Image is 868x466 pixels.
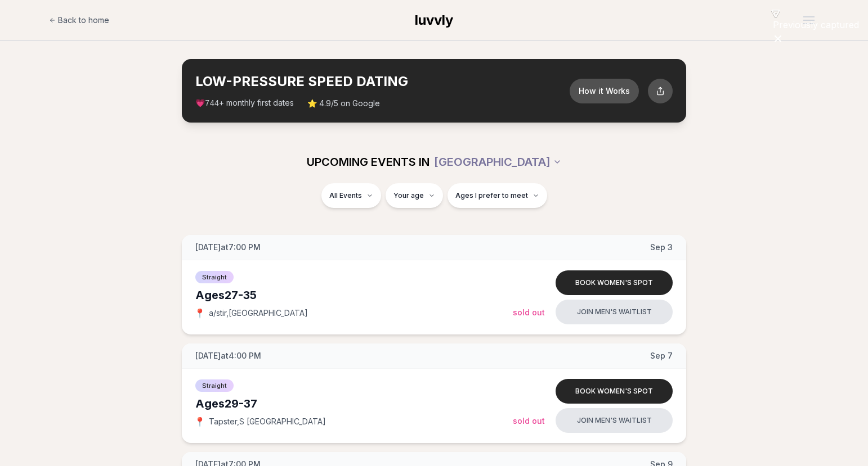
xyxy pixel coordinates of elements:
[329,191,362,200] span: All Events
[195,271,234,283] span: Straight
[49,9,109,31] a: Back to home
[570,79,639,103] button: How it Works
[307,98,380,109] span: ⭐ 4.9/5 on Google
[307,154,429,170] span: UPCOMING EVENTS IN
[195,97,294,109] span: 💗 + monthly first dates
[58,15,109,26] span: Back to home
[799,12,819,29] button: Open menu
[556,408,673,433] button: Join men's waitlist
[195,379,234,392] span: Straight
[434,150,562,174] button: [GEOGRAPHIC_DATA]
[195,73,570,91] h2: LOW-PRESSURE SPEED DATING
[415,11,453,29] a: luvvly
[513,307,545,317] span: Sold Out
[195,242,261,253] span: [DATE] at 7:00 PM
[556,270,673,295] button: Book women's spot
[205,99,219,108] span: 744
[513,416,545,426] span: Sold Out
[556,379,673,404] button: Book women's spot
[195,350,261,361] span: [DATE] at 4:00 PM
[209,416,326,427] span: Tapster , S [GEOGRAPHIC_DATA]
[195,396,513,411] div: Ages 29-37
[455,191,528,200] span: Ages I prefer to meet
[415,12,453,28] span: luvvly
[195,309,204,318] span: 📍
[448,183,547,208] button: Ages I prefer to meet
[195,287,513,303] div: Ages 27-35
[556,300,673,324] button: Join men's waitlist
[650,350,673,361] span: Sep 7
[209,307,308,319] span: a/stir , [GEOGRAPHIC_DATA]
[195,417,204,426] span: 📍
[321,183,381,208] button: All Events
[393,191,424,200] span: Your age
[650,242,673,253] span: Sep 3
[386,183,443,208] button: Your age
